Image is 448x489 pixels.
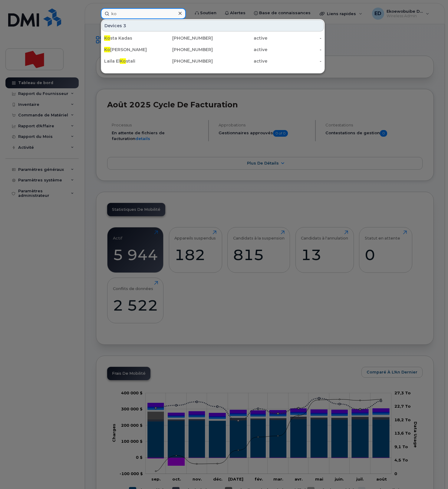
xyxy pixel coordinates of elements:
div: active [213,47,267,53]
div: - [267,35,322,41]
span: Ko [104,47,110,52]
div: active [213,35,267,41]
a: Kosta Kadas[PHONE_NUMBER]active- [102,33,324,44]
div: active [213,58,267,64]
div: [PHONE_NUMBER] [159,35,213,41]
div: - [267,47,322,53]
span: 3 [123,23,126,29]
span: Ko [104,35,110,41]
div: [PHONE_NUMBER] [159,58,213,64]
div: - [267,58,322,64]
a: Laila ElKostali[PHONE_NUMBER]active- [102,56,324,67]
div: sta Kadas [104,35,159,41]
div: [PERSON_NAME] [104,47,159,53]
a: Ko[PERSON_NAME][PHONE_NUMBER]active- [102,44,324,55]
div: Laila El stali [104,58,159,64]
div: Devices [102,20,324,31]
span: Ko [120,58,126,64]
div: [PHONE_NUMBER] [159,47,213,53]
